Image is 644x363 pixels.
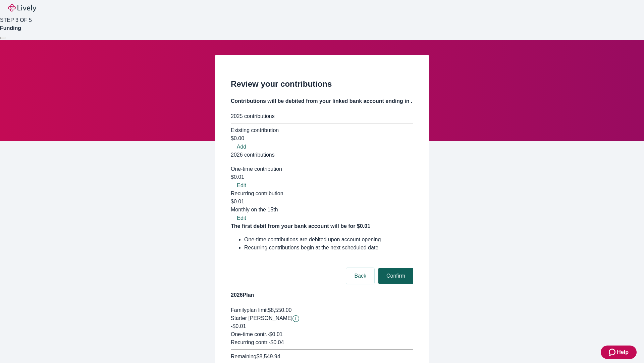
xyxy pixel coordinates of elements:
[231,331,267,337] span: One-time contr.
[231,339,269,345] span: Recurring contr.
[617,348,629,356] span: Help
[231,165,413,173] div: One-time contribution
[231,206,413,214] div: Monthly on the 15th
[231,78,413,90] h2: Review your contributions
[231,323,246,329] span: -$0.01
[601,346,637,359] button: Zendesk support iconHelp
[256,354,280,359] span: $8,549.94
[231,198,413,214] div: $0.01
[231,307,268,313] span: Family plan limit
[244,236,413,244] li: One-time contributions are debited upon account opening
[244,244,413,252] li: Recurring contributions begin at the next scheduled date
[609,348,617,356] svg: Zendesk support icon
[378,268,413,284] button: Confirm
[231,97,413,105] h4: Contributions will be debited from your linked bank account ending in .
[292,315,299,322] svg: Starter penny details
[346,268,374,284] button: Back
[292,315,299,322] button: Lively will contribute $0.01 to establish your account
[231,134,413,143] div: $0.00
[231,143,252,151] button: Add
[231,126,413,134] div: Existing contribution
[269,339,284,345] span: - $0.04
[231,151,413,159] div: 2026 contributions
[231,214,252,222] button: Edit
[231,223,370,229] strong: The first debit from your bank account will be for $0.01
[231,182,252,190] button: Edit
[231,354,256,359] span: Remaining
[267,331,282,337] span: - $0.01
[231,291,413,299] h4: 2026 Plan
[8,4,36,12] img: Lively
[231,190,413,198] div: Recurring contribution
[231,315,292,321] span: Starter [PERSON_NAME]
[231,173,413,181] div: $0.01
[268,307,291,313] span: $8,550.00
[231,112,413,120] div: 2025 contributions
